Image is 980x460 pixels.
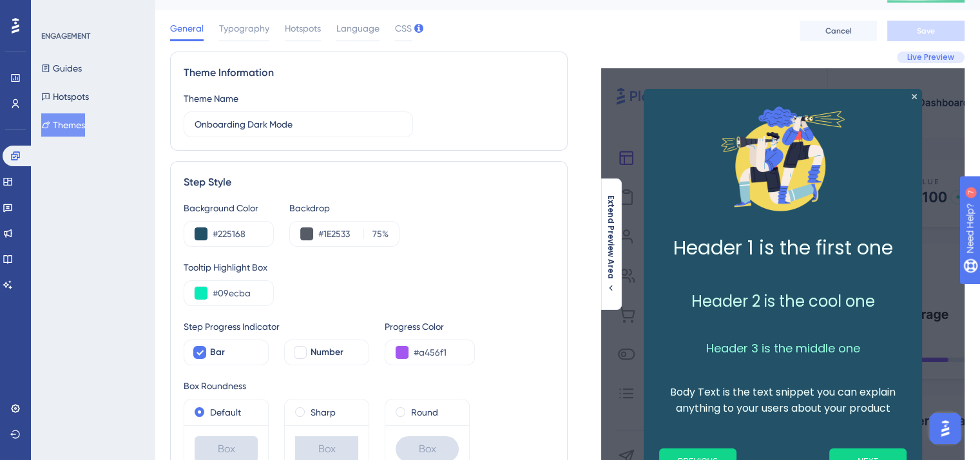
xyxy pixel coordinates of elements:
[718,94,847,223] img: Modal Media
[184,260,554,275] div: Tooltip Highlight Box
[654,384,912,416] p: Body Text is the text snippet you can explain anything to your users about your product
[210,405,241,420] label: Default
[825,26,852,36] span: Cancel
[184,378,554,394] div: Box Roundness
[654,340,912,357] h3: Header 3 is the middle one
[184,91,238,106] div: Theme Name
[606,195,616,279] span: Extend Preview Area
[170,21,204,36] span: General
[363,226,389,242] label: %
[887,21,965,41] button: Save
[385,319,475,334] div: Progress Color
[219,21,269,36] span: Typography
[289,200,399,216] div: Backdrop
[30,3,81,19] span: Need Help?
[311,345,343,360] span: Number
[654,233,912,263] h1: Header 1 is the first one
[600,195,621,293] button: Extend Preview Area
[184,175,554,190] div: Step Style
[41,113,85,137] button: Themes
[654,290,912,312] h2: Header 2 is the cool one
[368,226,382,242] input: %
[912,94,917,99] div: Close Preview
[195,117,402,131] input: Theme Name
[395,21,412,36] span: CSS
[285,21,321,36] span: Hotspots
[800,21,877,41] button: Cancel
[41,31,90,41] div: ENGAGEMENT
[336,21,380,36] span: Language
[184,200,274,216] div: Background Color
[917,26,935,36] span: Save
[90,6,93,17] div: 7
[907,52,954,62] span: Live Preview
[41,85,89,108] button: Hotspots
[411,405,438,420] label: Round
[41,57,82,80] button: Guides
[210,345,225,360] span: Bar
[184,319,369,334] div: Step Progress Indicator
[926,409,965,448] iframe: UserGuiding AI Assistant Launcher
[184,65,554,81] div: Theme Information
[311,405,336,420] label: Sharp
